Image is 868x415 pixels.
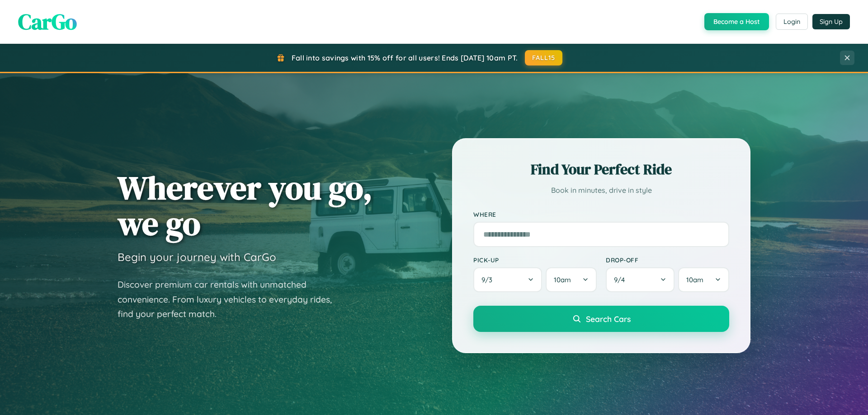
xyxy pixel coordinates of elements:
[18,7,77,37] span: CarGo
[554,275,571,284] span: 10am
[704,13,769,30] button: Become a Host
[473,184,729,197] p: Book in minutes, drive in style
[812,14,850,29] button: Sign Up
[678,267,729,292] button: 10am
[776,14,808,30] button: Login
[118,250,276,264] h3: Begin your journey with CarGo
[525,50,563,65] button: FALL15
[473,159,729,179] h2: Find Your Perfect Ride
[606,256,729,264] label: Drop-off
[481,275,497,284] span: 9 / 3
[473,210,729,218] label: Where
[586,314,631,324] span: Search Cars
[473,267,542,292] button: 9/3
[473,306,729,332] button: Search Cars
[118,170,373,241] h1: Wherever you go, we go
[292,53,518,62] span: Fall into savings with 15% off for all users! Ends [DATE] 10am PT.
[686,275,703,284] span: 10am
[118,277,344,322] p: Discover premium car rentals with unmatched convenience. From luxury vehicles to everyday rides, ...
[614,275,629,284] span: 9 / 4
[606,267,675,292] button: 9/4
[473,256,597,264] label: Pick-up
[546,267,597,292] button: 10am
